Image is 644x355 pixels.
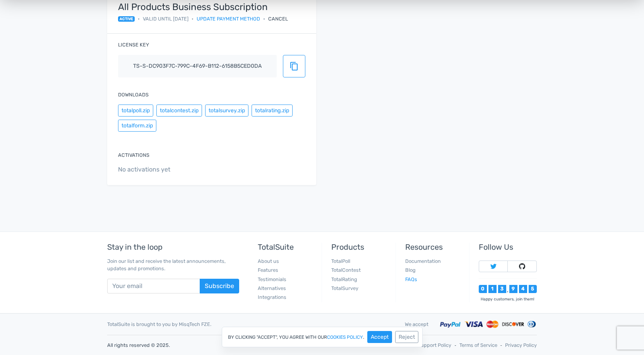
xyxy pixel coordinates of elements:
[258,243,316,251] h5: TotalSuite
[118,120,156,132] button: totalform.zip
[479,296,537,302] div: Happy customers, join them!
[252,105,293,117] button: totalrating.zip
[205,105,248,117] button: totalsurvey.zip
[519,263,525,269] img: Follow TotalSuite on Github
[118,2,288,12] strong: All Products Business Subscription
[509,285,517,293] div: 9
[197,15,260,22] a: Update payment method
[529,285,537,293] div: 5
[498,285,506,293] div: 3
[118,91,149,98] label: Downloads
[138,15,140,22] span: •
[331,267,361,273] a: TotalContest
[118,41,149,48] label: License key
[405,258,441,264] a: Documentation
[405,243,463,251] h5: Resources
[156,105,202,117] button: totalcontest.zip
[327,335,363,340] a: cookies policy
[331,243,389,251] h5: Products
[488,285,497,293] div: 1
[258,294,286,300] a: Integrations
[263,15,265,22] span: •
[395,331,418,343] button: Reject
[200,279,239,293] button: Subscribe
[490,263,497,269] img: Follow TotalSuite on Twitter
[258,285,286,291] a: Alternatives
[331,285,358,291] a: TotalSurvey
[405,276,417,282] a: FAQs
[143,15,188,22] span: Valid until [DATE]
[118,105,153,117] button: totalpoll.zip
[222,327,423,347] div: By clicking "Accept", you agree with our .
[101,321,399,328] div: TotalSuite is brought to you by MisqTech FZE.
[331,276,357,282] a: TotalRating
[107,243,239,251] h5: Stay in the loop
[479,285,487,293] div: 0
[506,288,509,293] div: ,
[258,267,278,273] a: Features
[118,165,305,174] span: No activations yet
[479,243,537,251] h5: Follow Us
[268,15,288,22] div: Cancel
[405,267,416,273] a: Blog
[107,279,200,293] input: Your email
[519,285,527,293] div: 4
[118,16,135,22] span: active
[258,258,279,264] a: About us
[192,15,194,22] span: •
[258,276,286,282] a: Testimonials
[331,258,350,264] a: TotalPoll
[399,321,434,328] div: We accept
[107,257,239,272] p: Join our list and receive the latest announcements, updates and promotions.
[367,331,392,343] button: Accept
[440,320,537,329] img: Accepted payment methods
[118,151,149,159] label: Activations
[289,62,299,71] span: content_copy
[283,55,305,77] button: content_copy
